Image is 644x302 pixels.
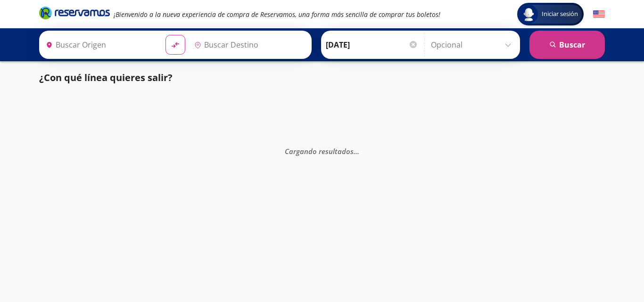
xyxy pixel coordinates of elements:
span: . [355,146,357,155]
a: Brand Logo [39,6,110,23]
input: Elegir Fecha [326,33,418,57]
span: Iniciar sesión [538,9,582,19]
i: Brand Logo [39,6,110,20]
em: Cargando resultados [285,146,359,155]
input: Buscar Destino [190,33,306,57]
span: . [357,146,359,155]
span: . [354,146,355,155]
button: English [593,8,605,20]
input: Buscar Origen [42,33,158,57]
p: ¿Con qué línea quieres salir? [39,71,173,85]
button: Buscar [529,31,605,59]
input: Opcional [431,33,515,57]
em: ¡Bienvenido a la nueva experiencia de compra de Reservamos, una forma más sencilla de comprar tus... [114,10,440,19]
